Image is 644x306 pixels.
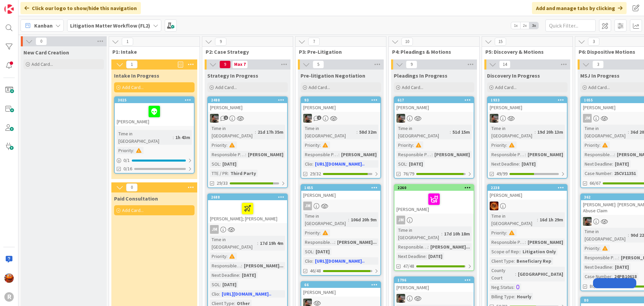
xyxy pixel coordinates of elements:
div: 106d 20h 9m [349,216,378,223]
span: : [599,141,600,149]
span: : [320,141,321,149]
span: : [599,245,600,252]
span: : [514,257,515,265]
input: Quick Filter... [545,19,596,32]
div: Priority [583,141,599,149]
span: : [133,147,134,154]
div: [PERSON_NAME] [433,151,472,158]
span: : [239,271,240,279]
div: 93 [304,98,380,102]
b: Litigation Matter Workflow (FL2) [70,22,150,29]
span: 1 [122,38,133,46]
span: MSJ In Progress [580,72,620,79]
span: : [241,262,242,269]
div: MW [394,294,474,303]
span: : [173,134,174,141]
span: : [220,281,221,288]
span: : [506,141,507,149]
span: P3: Pre-Litigation [299,48,378,55]
span: : [338,151,339,158]
span: Add Card... [215,84,237,90]
span: Add Card... [588,84,610,90]
span: Add Card... [32,61,53,67]
span: Pleadings In Progress [394,72,447,79]
div: SOL [396,160,406,168]
div: Client Type [490,257,514,265]
span: 3 [588,38,599,46]
span: 1 [126,60,138,69]
div: 21d 17h 35m [256,128,285,136]
span: Discovery In Progress [487,72,540,79]
span: 14 [499,60,511,69]
div: [PERSON_NAME] [208,103,287,112]
span: Add Card... [495,84,517,90]
div: 1796 [394,277,474,283]
div: Responsible Paralegal [396,151,432,158]
div: Responsible Paralegal [490,151,525,158]
div: JM [208,225,287,234]
div: 19d 20h 13m [536,128,565,136]
div: Third Party [229,170,258,177]
div: 2488 [211,98,287,102]
img: MW [583,217,592,226]
span: : [450,128,451,136]
div: [PERSON_NAME] [526,151,565,158]
span: 80/88 [590,283,601,290]
span: : [611,273,612,280]
div: 2688 [208,194,287,200]
span: : [312,160,313,168]
span: : [515,270,516,278]
div: Litigation Only [521,248,557,255]
div: [PERSON_NAME] [488,191,567,200]
div: 66[PERSON_NAME] [301,282,380,297]
div: 1796 [397,278,474,282]
div: Next Deadline [490,160,519,168]
div: JM [583,114,592,123]
span: : [226,253,227,260]
span: : [612,160,613,168]
div: 2260 [394,185,474,191]
div: Time in [GEOGRAPHIC_DATA] [396,125,450,139]
span: 47/48 [403,263,414,270]
div: [DATE] [407,160,425,168]
span: New Card Creation [23,49,69,56]
div: 1933 [491,98,567,102]
div: R [4,292,14,302]
img: MW [210,114,219,123]
span: : [628,231,629,239]
div: Priority [583,245,599,252]
div: Priority [490,229,506,236]
span: : [226,141,227,149]
div: 3025 [115,97,194,103]
a: [URL][DOMAIN_NAME].. [315,161,365,167]
span: 9 [406,60,417,69]
div: SOL [303,248,313,255]
div: [DATE] [221,281,238,288]
div: 51d 15m [451,128,472,136]
div: [PERSON_NAME] [301,288,380,297]
div: JM [301,202,380,210]
a: [URL][DOMAIN_NAME].. [315,258,365,264]
div: Time in [GEOGRAPHIC_DATA] [303,212,348,227]
div: [PERSON_NAME] [301,191,380,200]
div: 3025[PERSON_NAME] [115,97,194,126]
div: 1455 [301,185,380,191]
div: Time in [GEOGRAPHIC_DATA] [210,125,255,139]
span: : [618,254,619,261]
span: : [406,160,407,168]
div: Responsible Paralegal [396,243,428,251]
span: 49/99 [496,170,507,177]
div: [PERSON_NAME]; [PERSON_NAME] [208,200,287,223]
div: Time in [GEOGRAPHIC_DATA] [490,212,537,227]
div: Add and manage tabs by clicking [532,2,627,14]
div: [DATE] [221,160,238,168]
div: Next Deadline [583,160,612,168]
div: 16d 1h 29m [538,216,565,223]
span: 0 [36,37,47,45]
div: 2238[PERSON_NAME] [488,185,567,200]
span: 1x [511,22,520,29]
div: Next Deadline [210,271,239,279]
span: P1: Intake [112,48,191,55]
div: Time in [GEOGRAPHIC_DATA] [490,125,535,139]
div: [DATE] [613,263,631,271]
